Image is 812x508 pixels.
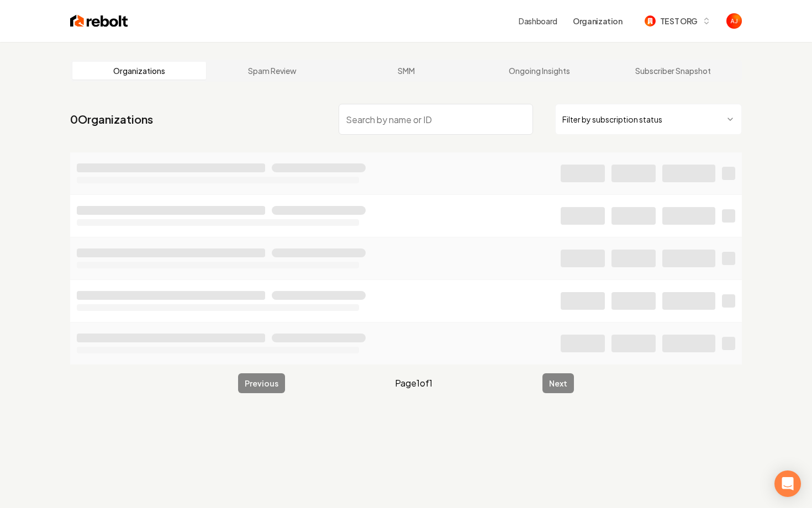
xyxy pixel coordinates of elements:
img: TEST ORG [645,15,656,27]
img: Rebolt Logo [70,13,128,29]
span: Page 1 of 1 [395,377,433,390]
a: Spam Review [206,62,340,80]
a: 0Organizations [70,112,153,127]
a: SMM [339,62,473,80]
a: Organizations [72,62,206,80]
div: Open Intercom Messenger [774,470,801,497]
button: Organization [566,11,629,31]
img: Austin Jellison [726,13,742,29]
a: Dashboard [519,15,557,27]
span: TEST ORG [660,15,698,27]
button: Open user button [726,13,742,29]
a: Ongoing Insights [473,62,607,80]
a: Subscriber Snapshot [606,62,740,80]
input: Search by name or ID [339,104,533,135]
